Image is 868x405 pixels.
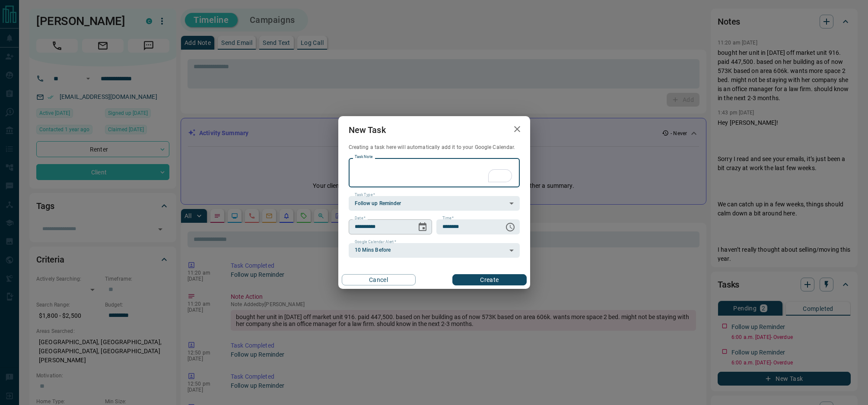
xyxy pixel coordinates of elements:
[349,243,520,258] div: 10 Mins Before
[502,218,519,236] button: Choose time, selected time is 6:00 AM
[349,144,520,151] p: Creating a task here will automatically add it to your Google Calendar.
[355,239,396,245] label: Google Calendar Alert
[342,274,416,285] button: Cancel
[414,218,431,236] button: Choose date, selected date is Aug 13, 2025
[355,154,372,160] label: Task Note
[355,192,375,198] label: Task Type
[349,196,520,211] div: Follow up Reminder
[442,215,454,221] label: Time
[452,274,526,285] button: Create
[355,215,366,221] label: Date
[338,116,396,144] h2: New Task
[355,162,514,184] textarea: To enrich screen reader interactions, please activate Accessibility in Grammarly extension settings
